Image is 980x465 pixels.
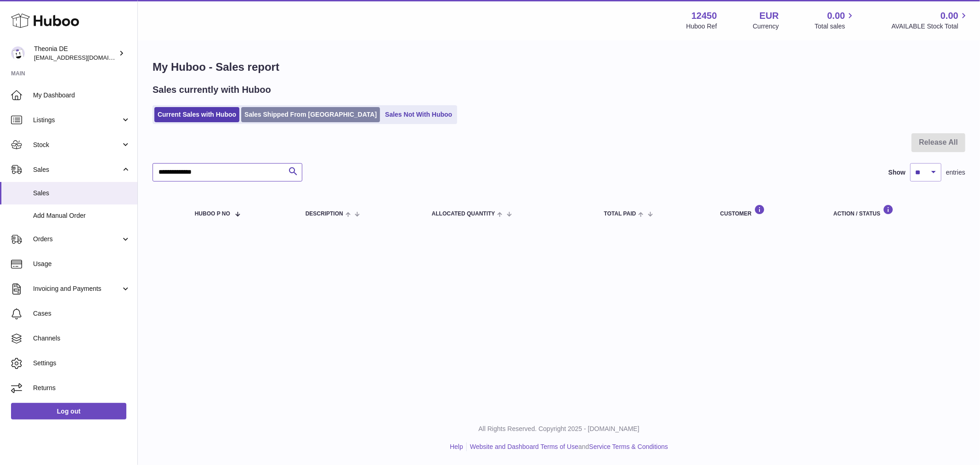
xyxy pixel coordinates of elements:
[33,359,130,368] span: Settings
[940,10,958,22] span: 0.00
[432,211,495,217] span: ALLOCATED Quantity
[889,168,906,177] label: Show
[833,204,956,217] div: Action / Status
[33,189,130,198] span: Sales
[946,168,965,177] span: entries
[33,309,130,318] span: Cases
[686,22,717,31] div: Huboo Ref
[34,54,135,61] span: [EMAIL_ADDRESS][DOMAIN_NAME]
[891,10,969,31] a: 0.00 AVAILABLE Stock Total
[33,260,130,268] span: Usage
[382,107,455,122] a: Sales Not With Huboo
[241,107,380,122] a: Sales Shipped From [GEOGRAPHIC_DATA]
[33,235,121,244] span: Orders
[815,10,855,31] a: 0.00 Total sales
[33,141,121,149] span: Stock
[604,211,636,217] span: Total paid
[450,443,463,450] a: Help
[195,211,230,217] span: Huboo P no
[589,443,668,450] a: Service Terms & Conditions
[470,443,578,450] a: Website and Dashboard Terms of Use
[33,91,130,100] span: My Dashboard
[153,60,965,74] h1: My Huboo - Sales report
[33,334,130,343] span: Channels
[759,10,779,22] strong: EUR
[11,46,25,60] img: info-de@theonia.com
[145,425,973,433] p: All Rights Reserved. Copyright 2025 - [DOMAIN_NAME]
[33,165,121,174] span: Sales
[153,84,271,96] h2: Sales currently with Huboo
[11,403,126,420] a: Log out
[815,22,855,31] span: Total sales
[827,10,845,22] span: 0.00
[33,284,121,293] span: Invoicing and Payments
[33,116,121,125] span: Listings
[891,22,969,31] span: AVAILABLE Stock Total
[33,384,130,392] span: Returns
[720,204,815,217] div: Customer
[753,22,779,31] div: Currency
[691,10,717,22] strong: 12450
[34,45,117,62] div: Theonia DE
[306,211,343,217] span: Description
[467,442,668,451] li: and
[154,107,239,122] a: Current Sales with Huboo
[33,211,130,220] span: Add Manual Order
